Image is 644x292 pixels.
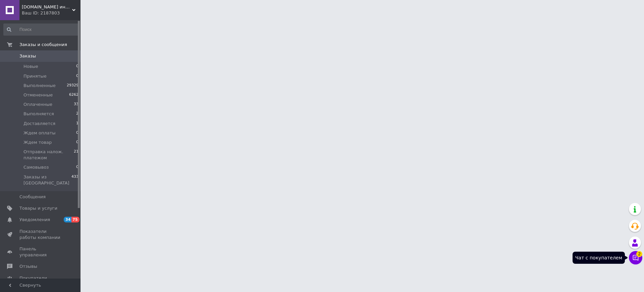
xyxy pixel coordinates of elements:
[19,205,57,211] span: Товары и услуги
[636,251,642,257] span: 2
[76,130,78,136] span: 0
[573,252,625,264] div: Чат с покупателем
[23,83,56,89] span: Выполненные
[23,101,52,108] span: Оплаченные
[19,228,62,241] span: Показатели работы компании
[23,174,71,186] span: Заказы из [GEOGRAPHIC_DATA]
[76,164,78,170] span: 0
[23,73,47,79] span: Принятые
[22,4,72,10] span: Yourun.com.ua интернет магазин
[76,121,78,127] span: 1
[23,130,56,136] span: Ждем оплаты
[67,83,78,89] span: 29329
[23,121,55,127] span: Доставляется
[19,246,62,258] span: Панель управления
[69,92,78,98] span: 6262
[19,194,46,200] span: Сообщения
[23,164,49,170] span: Самовывоз
[76,139,78,145] span: 0
[19,53,36,59] span: Заказы
[19,263,37,269] span: Отзывы
[64,217,71,222] span: 34
[74,149,78,161] span: 21
[3,24,79,36] input: Поиск
[71,217,79,222] span: 75
[19,42,67,48] span: Заказы и сообщения
[19,275,47,281] span: Покупатели
[22,10,80,16] div: Ваш ID: 2187803
[23,92,53,98] span: Отмененные
[76,73,78,79] span: 0
[23,111,54,117] span: Выполняется
[629,251,642,264] button: Чат с покупателем2
[19,217,50,223] span: Уведомления
[76,111,78,117] span: 2
[23,149,74,161] span: Отправка налож. платежом
[23,139,52,145] span: Ждем товар
[23,64,38,70] span: Новые
[76,64,78,70] span: 0
[74,101,78,108] span: 33
[71,174,78,186] span: 433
